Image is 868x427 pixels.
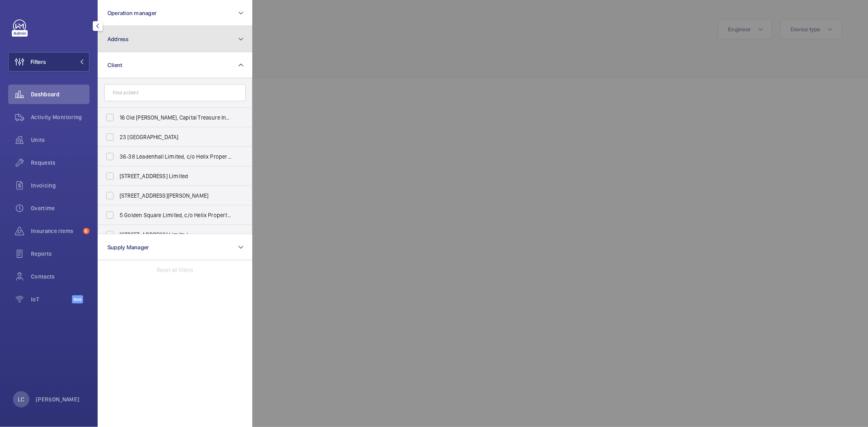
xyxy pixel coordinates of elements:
[83,228,90,234] span: 6
[31,90,90,98] span: Dashboard
[31,295,72,303] span: IoT
[31,136,90,144] span: Units
[8,52,90,72] button: Filters
[31,58,46,66] span: Filters
[31,113,90,121] span: Activity Monitoring
[36,395,80,403] p: [PERSON_NAME]
[18,395,24,403] p: LC
[31,204,90,212] span: Overtime
[31,227,80,235] span: Insurance items
[31,272,90,281] span: Contacts
[72,295,83,303] span: Beta
[31,181,90,190] span: Invoicing
[31,159,90,167] span: Requests
[31,250,90,258] span: Reports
